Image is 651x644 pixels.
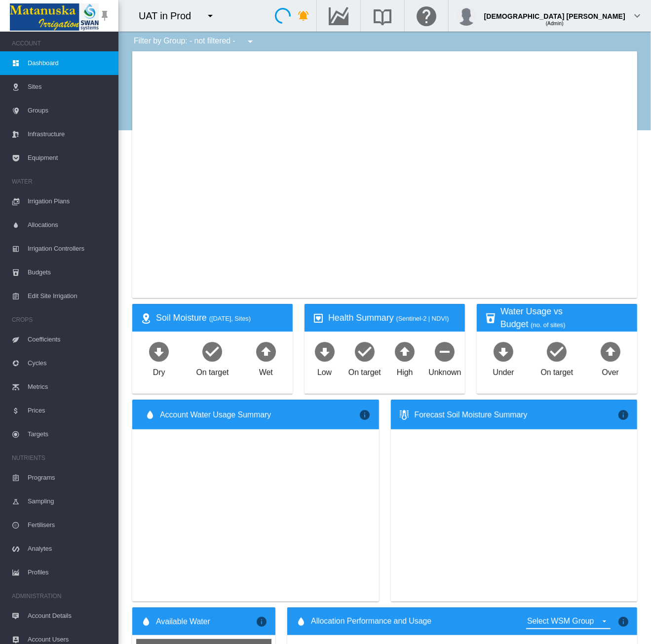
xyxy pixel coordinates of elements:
div: [DEMOGRAPHIC_DATA] [PERSON_NAME] [484,7,625,17]
md-icon: icon-pin [99,10,111,22]
div: Health Summary [328,312,457,324]
span: Allocation Performance and Usage [311,616,431,628]
md-icon: icon-arrow-up-bold-circle [393,340,417,363]
div: Dry [153,363,165,378]
span: NUTRIENTS [12,450,111,466]
md-icon: Click here for help [415,10,438,22]
span: Cycles [28,351,111,375]
div: Filter by Group: - not filtered - [126,32,263,51]
button: icon-menu-down [240,32,260,51]
span: Sampling [28,490,111,513]
md-icon: icon-arrow-down-bold-circle [492,340,515,363]
span: ADMINISTRATION [12,588,111,604]
md-icon: icon-minus-circle [433,340,457,363]
md-icon: icon-menu-down [204,10,216,22]
div: Unknown [428,363,461,378]
span: Irrigation Plans [28,189,111,213]
md-icon: icon-checkbox-marked-circle [545,340,569,363]
span: Prices [28,399,111,422]
span: Fertilisers [28,513,111,537]
span: Account Details [28,604,111,628]
md-icon: icon-cup-water [485,312,497,324]
div: On target [540,363,573,378]
md-icon: Search the knowledge base [371,10,394,22]
span: Equipment [28,146,111,170]
div: High [397,363,413,378]
span: (Sentinel-2 | NDVI) [396,315,449,322]
div: Soil Moisture [156,312,285,324]
md-icon: icon-checkbox-marked-circle [200,340,224,363]
md-icon: icon-water [144,409,156,421]
span: Metrics [28,375,111,399]
md-select: {{'ALLOCATION.SELECT_GROUP' | i18next}} [526,614,611,629]
md-icon: Go to the Data Hub [327,10,350,22]
span: Coefficients [28,328,111,351]
md-icon: icon-bell-ring [298,10,309,22]
md-icon: icon-map-marker-radius [140,312,152,324]
md-icon: icon-heart-box-outline [312,312,324,324]
span: Dashboard [28,51,111,75]
span: Infrastructure [28,122,111,146]
span: WATER [12,174,111,189]
div: UAT in Prod [139,9,200,23]
span: Groups [28,99,111,122]
span: (Admin) [546,21,564,26]
span: Account Water Usage Summary [160,410,359,420]
span: Available Water [156,616,210,627]
span: Profiles [28,561,111,584]
div: Forecast Soil Moisture Summary [415,410,618,420]
md-icon: icon-information [617,616,629,628]
md-icon: icon-menu-down [244,36,256,47]
span: Irrigation Controllers [28,237,111,261]
md-icon: icon-arrow-up-bold-circle [599,340,622,363]
button: icon-menu-down [200,6,220,26]
md-icon: icon-arrow-down-bold-circle [147,340,171,363]
md-icon: icon-information [359,409,371,421]
span: Targets [28,422,111,446]
div: Water Usage vs Budget [500,305,629,330]
img: Matanuska_LOGO.png [10,3,99,31]
div: On target [348,363,381,378]
button: icon-bell-ring [294,6,313,26]
div: Wet [259,363,273,378]
span: Analytes [28,537,111,561]
img: profile.jpg [457,6,476,26]
div: Over [602,363,619,378]
md-icon: icon-water [140,616,152,628]
span: Budgets [28,261,111,284]
span: Sites [28,75,111,99]
span: ACCOUNT [12,36,111,51]
md-icon: icon-thermometer-lines [399,409,411,421]
span: Allocations [28,213,111,237]
div: Low [317,363,332,378]
span: Edit Site Irrigation [28,284,111,308]
span: Programs [28,466,111,490]
div: Under [493,363,514,378]
md-icon: icon-chevron-down [631,10,643,22]
md-icon: icon-arrow-down-bold-circle [313,340,337,363]
md-icon: icon-arrow-up-bold-circle [254,340,278,363]
span: ([DATE], Sites) [209,315,251,322]
div: On target [196,363,229,378]
span: CROPS [12,312,111,328]
md-icon: icon-water [295,616,307,628]
span: (no. of sites) [531,321,565,329]
md-icon: icon-checkbox-marked-circle [353,340,377,363]
md-icon: icon-information [617,409,629,421]
md-icon: icon-information [256,616,268,628]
